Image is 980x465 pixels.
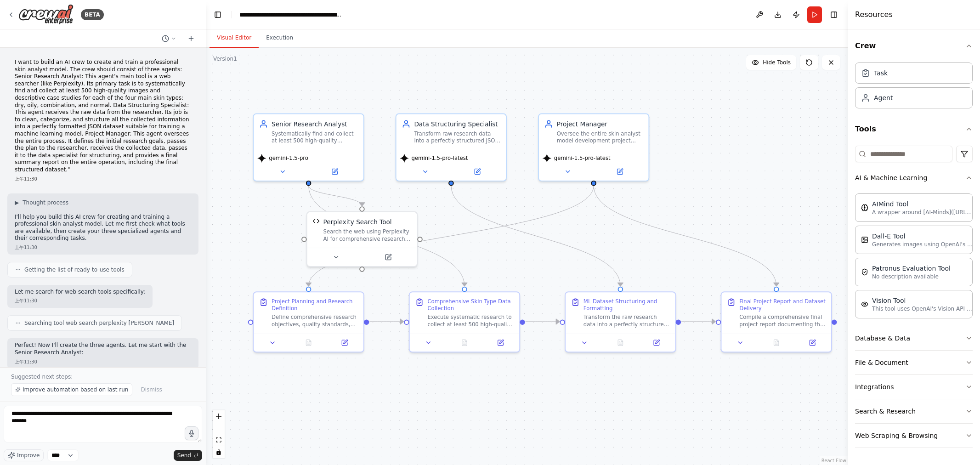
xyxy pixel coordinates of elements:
[874,68,888,78] div: Task
[306,211,418,267] div: Perplexity Search ToolPerplexity Search ToolSearch the web using Perplexity AI for comprehensive ...
[412,155,468,162] span: gemini-1.5-pro-latest
[213,410,225,458] div: React Flow controls
[872,241,973,248] p: Generates images using OpenAI's Dall-E model.
[253,291,364,352] div: Project Planning and Research DefinitionDefine comprehensive research objectives, quality standar...
[15,214,191,242] p: I'll help you build this AI crew for creating and training a professional skin analyst model. Let...
[15,244,191,251] div: 上午11:30
[872,296,973,305] div: Vision Tool
[213,410,225,422] button: zoom in
[414,130,500,144] div: Transform raw research data into a perfectly structured JSON dataset optimized for machine learni...
[526,317,560,326] g: Edge from d886b95f-9bad-49b8-b7f2-3429d985671d to f06bac2d-1b00-46ce-b37d-436a65f697a8
[855,424,973,448] button: Web Scraping & Browsing
[259,28,300,48] button: Execution
[323,228,412,243] div: Search the web using Perplexity AI for comprehensive research with sources
[15,59,191,174] p: I want to build an AI crew to create and train a professional skin analyst model. The crew should...
[565,291,676,352] div: ML Dataset Structuring and FormattingTransform the raw research data into a perfectly structured ...
[177,452,191,459] span: Send
[855,142,973,455] div: Tools
[213,446,225,458] button: toggle interactivity
[23,386,128,393] span: Improve automation based on last run
[427,298,514,312] div: Comprehensive Skin Type Data Collection
[363,252,414,262] button: Open in side panel
[184,33,198,44] button: Start a new chat
[861,301,868,308] img: VisionTool
[304,186,598,286] g: Edge from a27e421c-67da-49b1-8e3a-a6a9306bdcac to b01ee1a2-4401-41f4-91b7-034c5c70075e
[213,422,225,434] button: zoom out
[538,113,649,181] div: Project ManagerOversee the entire skin analyst model development project from initial planning to...
[369,317,403,326] g: Edge from b01ee1a2-4401-41f4-91b7-034c5c70075e to d886b95f-9bad-49b8-b7f2-3429d985671d
[721,291,832,352] div: Final Project Report and Dataset DeliveryCompile a comprehensive final project report documenting...
[213,434,225,446] button: fit view
[855,33,973,59] button: Crew
[290,337,328,348] button: No output available
[11,373,195,380] p: Suggested next steps:
[185,426,198,440] button: Click to speak your automation idea
[872,273,951,280] p: No description available
[409,291,520,352] div: Comprehensive Skin Type Data CollectionExecute systematic research to collect at least 500 high-q...
[641,337,672,348] button: Open in side panel
[557,130,643,144] div: Oversee the entire skin analyst model development project from initial planning to final dataset ...
[821,458,846,463] a: React Flow attribution
[310,166,360,177] button: Open in side panel
[855,326,973,350] button: Database & Data
[427,314,514,328] div: Execute systematic research to collect at least 500 high-quality images and descriptive case stud...
[446,337,483,348] button: No output available
[855,166,973,190] button: AI & Machine Learning
[855,375,973,399] button: Integrations
[601,337,639,348] button: No output available
[210,28,259,48] button: Visual Editor
[23,199,68,206] span: Thought process
[323,217,392,226] div: Perplexity Search Tool
[872,209,973,216] p: A wrapper around [AI-Minds]([URL][DOMAIN_NAME]). Useful for when you need answers to questions fr...
[557,119,643,128] div: Project Manager
[239,10,343,19] nav: breadcrumb
[15,199,19,206] span: ▶
[253,113,364,181] div: Senior Research AnalystSystematically find and collect at least 500 high-quality images and descr...
[414,119,500,128] div: Data Structuring Specialist
[589,186,781,286] g: Edge from a27e421c-67da-49b1-8e3a-a6a9306bdcac to 8661d67d-ec0f-4bc3-91ca-5274f9ecfe62
[15,358,191,365] div: 上午11:30
[739,298,826,312] div: Final Project Report and Dataset Delivery
[269,155,308,162] span: gemini-1.5-pro
[827,8,840,21] button: Hide right sidebar
[583,298,670,312] div: ML Dataset Structuring and Formatting
[24,266,125,273] span: Getting the list of ready-to-use tools
[15,176,191,182] div: 上午11:30
[485,337,516,348] button: Open in side panel
[15,199,68,206] button: ▶Thought process
[861,268,868,276] img: PatronusEvalTool
[312,217,320,225] img: Perplexity Search Tool
[4,449,44,461] button: Improve
[81,9,104,20] div: BETA
[17,452,40,459] span: Improve
[272,298,358,312] div: Project Planning and Research Definition
[213,55,237,62] div: Version 1
[174,450,202,461] button: Send
[872,264,951,273] div: Patronus Evaluation Tool
[329,337,360,348] button: Open in side panel
[211,8,224,21] button: Hide left sidebar
[681,317,715,326] g: Edge from f06bac2d-1b00-46ce-b37d-436a65f697a8 to 8661d67d-ec0f-4bc3-91ca-5274f9ecfe62
[447,186,625,286] g: Edge from 40e932c3-009b-4c1e-8038-7fe34b7ec9fc to f06bac2d-1b00-46ce-b37d-436a65f697a8
[855,190,973,326] div: AI & Machine Learning
[396,113,507,181] div: Data Structuring SpecialistTransform raw research data into a perfectly structured JSON dataset o...
[15,342,191,356] p: Perfect! Now I'll create the three agents. Let me start with the Senior Research Analyst:
[141,386,162,393] span: Dismiss
[758,337,795,348] button: No output available
[18,4,74,25] img: Logo
[855,399,973,423] button: Search & Research
[855,116,973,142] button: Tools
[763,59,791,66] span: Hide Tools
[797,337,828,348] button: Open in side panel
[861,236,868,244] img: DallETool
[861,204,868,211] img: AIMindTool
[272,314,358,328] div: Define comprehensive research objectives, quality standards, and data collection requirements for...
[452,166,503,177] button: Open in side panel
[15,289,145,296] p: Let me search for web search tools specifically:
[304,186,367,206] g: Edge from 6560796b-f635-4c49-874c-21a79180caaa to c6fc8429-708f-4cb0-b1bc-6e48d3258500
[554,155,611,162] span: gemini-1.5-pro-latest
[855,9,893,20] h4: Resources
[272,119,358,128] div: Senior Research Analyst
[11,383,132,396] button: Improve automation based on last run
[855,351,973,374] button: File & Document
